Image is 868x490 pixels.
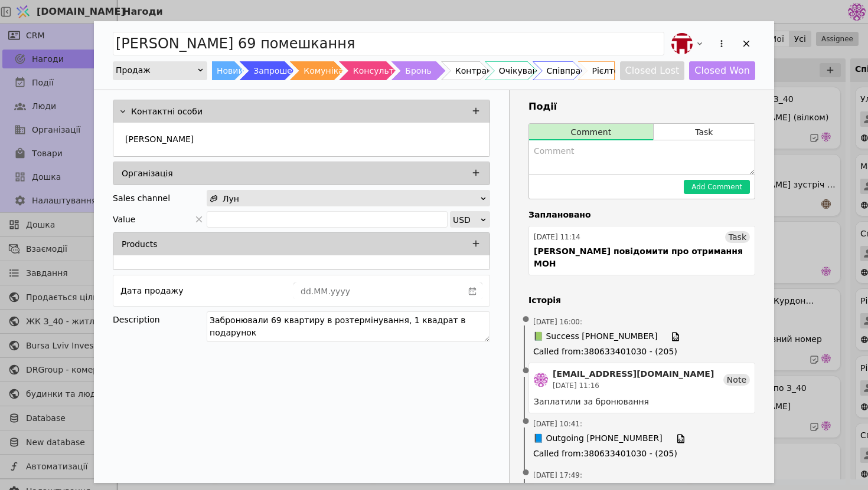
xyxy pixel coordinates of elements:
[684,180,750,194] button: Add Comment
[217,61,244,80] div: Новий
[547,61,592,80] div: Співпраця
[253,61,308,80] div: Запрошення
[113,190,170,206] div: Sales channel
[468,287,477,295] svg: calender simple
[528,100,755,114] h3: Події
[723,374,750,386] div: Note
[455,61,497,80] div: Контракт
[689,61,755,80] button: Closed Won
[533,317,582,327] span: [DATE] 16:00 :
[520,305,532,335] span: •
[533,470,582,481] span: [DATE] 17:49 :
[125,133,194,146] p: [PERSON_NAME]
[534,396,750,408] div: Заплатили за бронювання
[405,61,431,80] div: Бронь
[113,211,135,228] span: Value
[499,61,548,80] div: Очікування
[294,283,463,300] input: dd.MM.yyyy
[520,356,532,386] span: •
[529,124,653,140] button: Comment
[520,407,532,437] span: •
[520,458,532,488] span: •
[534,373,548,387] img: de
[453,212,479,228] div: USD
[120,282,183,299] div: Дата продажу
[122,167,173,180] p: Організація
[304,61,356,80] div: Комунікація
[353,61,412,80] div: Консультація
[533,448,750,460] span: Called from : 380633401030 - (205)
[534,245,750,270] div: [PERSON_NAME] повідомити про отримання МОН
[210,195,218,203] img: affiliate-program.svg
[113,311,207,328] div: Description
[528,294,755,307] h4: Історія
[592,61,629,80] div: Рієлтори
[533,330,657,343] span: 📗 Success [PHONE_NUMBER]
[553,368,714,380] div: [EMAIL_ADDRESS][DOMAIN_NAME]
[725,231,750,243] div: Task
[654,124,755,140] button: Task
[122,238,157,251] p: Products
[671,33,693,54] img: bo
[533,419,582,429] span: [DATE] 10:41 :
[131,106,203,118] p: Контактні особи
[223,190,239,207] span: Лун
[533,432,663,445] span: 📘 Outgoing [PHONE_NUMBER]
[528,209,755,221] h4: Заплановано
[533,346,750,358] span: Called from : 380633401030 - (205)
[553,380,714,391] div: [DATE] 11:16
[94,21,774,483] div: Add Opportunity
[116,62,197,78] div: Продаж
[207,311,490,342] textarea: Забронювали 69 квартиру в розтермінування, 1 квадрат в подарунок
[620,61,685,80] button: Closed Lost
[534,232,580,242] div: [DATE] 11:14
